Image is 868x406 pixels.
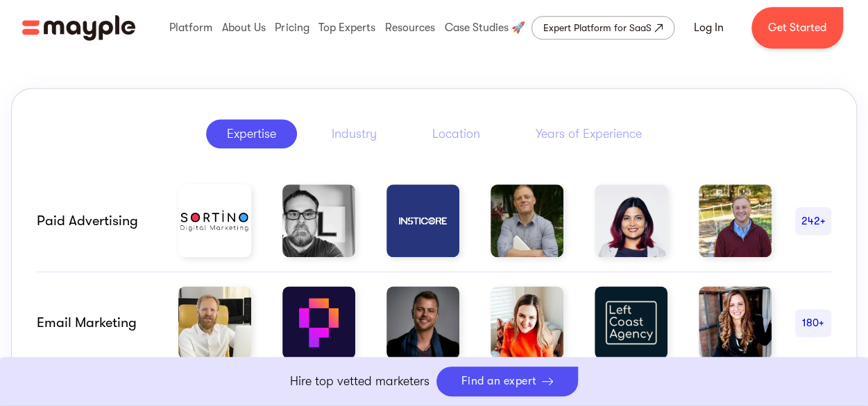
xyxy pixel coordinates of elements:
[22,15,135,41] img: Mayple logo
[543,19,652,36] div: Expert Platform for SaaS
[332,125,377,142] div: Industry
[166,6,216,50] div: Platform
[218,6,269,50] div: About Us
[37,213,155,229] div: Paid advertising
[751,7,843,48] a: Get Started
[227,125,276,142] div: Expertise
[37,315,155,331] div: email marketing
[271,6,312,50] div: Pricing
[432,125,480,142] div: Location
[795,315,831,331] div: 180+
[315,6,379,50] div: Top Experts
[677,11,740,44] a: Log In
[382,6,439,50] div: Resources
[795,213,831,229] div: 242+
[531,16,674,39] a: Expert Platform for SaaS
[22,15,135,41] a: home
[536,125,642,142] div: Years of Experience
